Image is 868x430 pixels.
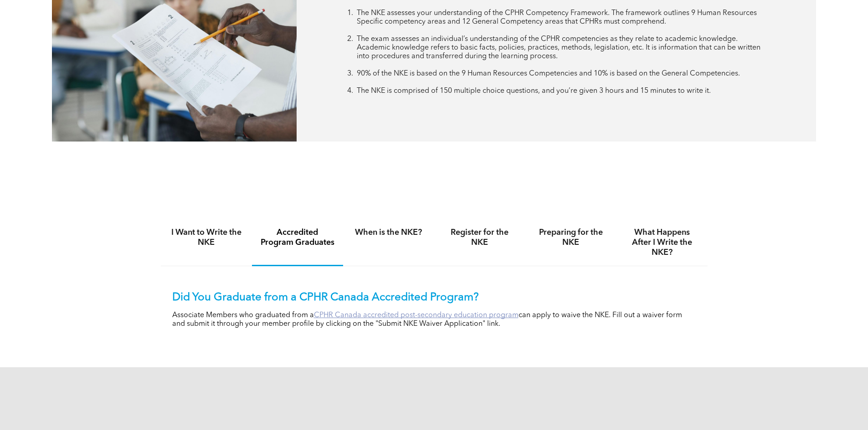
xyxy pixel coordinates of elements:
[351,228,426,238] h4: When is the NKE?
[172,291,696,304] p: Did You Graduate from a CPHR Canada Accredited Program?
[442,228,517,248] h4: Register for the NKE
[625,228,699,258] h4: What Happens After I Write the NKE?
[534,228,608,248] h4: Preparing for the NKE
[314,312,519,319] a: CPHR Canada accredited post-secondary education program
[357,70,740,77] span: 90% of the NKE is based on the 9 Human Resources Competencies and 10% is based on the General Com...
[357,10,757,25] span: The NKE assesses your understanding of the CPHR Competency Framework. The framework outlines 9 Hu...
[169,228,244,248] h4: I Want to Write the NKE
[357,87,711,95] span: The NKE is comprised of 150 multiple choice questions, and you’re given 3 hours and 15 minutes to...
[172,311,696,329] p: Associate Members who graduated from a can apply to waive the NKE. Fill out a waiver form and sub...
[260,228,335,248] h4: Accredited Program Graduates
[357,35,760,60] span: The exam assesses an individual’s understanding of the CPHR competencies as they relate to academ...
